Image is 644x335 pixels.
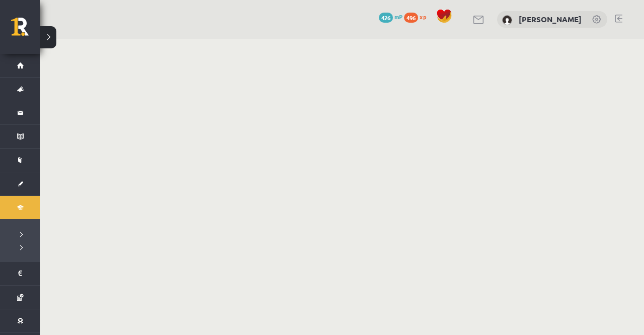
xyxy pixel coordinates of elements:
[394,13,403,21] span: mP
[420,13,426,21] span: xp
[404,13,418,23] span: 496
[379,13,393,23] span: 426
[404,13,431,21] a: 496 xp
[379,13,403,21] a: 426 mP
[502,15,512,25] img: Elīna Freimane
[11,18,40,43] a: Rīgas 1. Tālmācības vidusskola
[519,14,582,24] a: [PERSON_NAME]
